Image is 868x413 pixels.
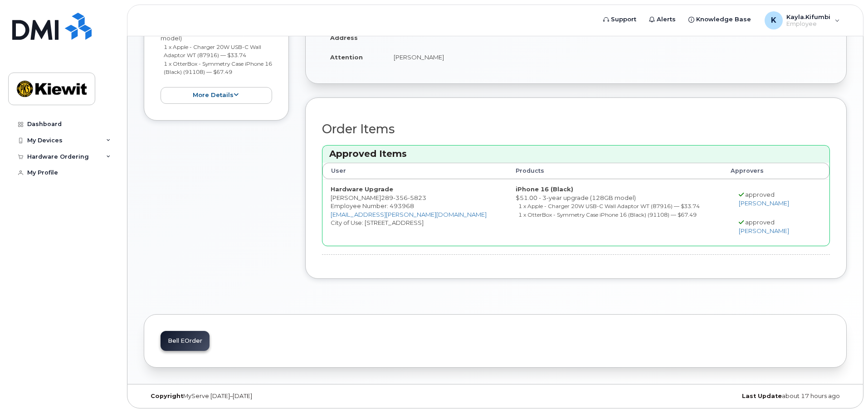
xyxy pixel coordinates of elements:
small: 1 x OtterBox - Symmetry Case iPhone 16 (Black) (91108) — $67.49 [518,211,697,218]
small: 1 x Apple - Charger 20W USB-C Wall Adaptor WT (87916) — $33.74 [164,44,261,59]
span: approved [745,219,775,226]
iframe: Messenger Launcher [829,374,861,406]
button: more details [161,87,272,104]
h3: Approved Items [329,148,823,160]
a: [EMAIL_ADDRESS][PERSON_NAME][DOMAIN_NAME] [331,211,487,218]
strong: Hardware Upgrade [331,185,393,193]
span: 289 [381,194,426,201]
strong: iPhone 16 (Black) [516,185,573,193]
strong: Last Update [742,393,782,399]
td: [PERSON_NAME] City of Use: [STREET_ADDRESS] [322,179,507,246]
a: [PERSON_NAME] [739,199,789,207]
span: Alerts [657,15,676,24]
a: Knowledge Base [682,10,757,29]
small: 1 x OtterBox - Symmetry Case iPhone 16 (Black) (91108) — $67.49 [164,60,272,76]
span: Knowledge Base [696,15,751,24]
div: MyServe [DATE]–[DATE] [144,393,378,400]
span: Employee Number: 493968 [331,202,414,209]
span: approved [745,191,775,198]
div: Kayla.Kifumbi [758,11,846,29]
a: [PERSON_NAME] [739,227,789,234]
h2: Order Items [322,122,830,136]
th: Products [507,163,723,179]
span: Kayla.Kifumbi [786,13,830,20]
strong: Attention [330,53,363,61]
th: Approvers [722,163,811,179]
span: Employee [786,20,830,28]
span: 5823 [408,194,426,201]
th: User [322,163,507,179]
div: [PERSON_NAME] $51.00 - 3-year upgrade (128GB model) [161,0,272,104]
td: $51.00 - 3-year upgrade (128GB model) [507,179,723,246]
td: [PERSON_NAME] [385,47,830,67]
span: Support [611,15,636,24]
strong: Copyright [151,393,183,399]
small: 1 x Apple - Charger 20W USB-C Wall Adaptor WT (87916) — $33.74 [518,203,700,209]
a: Alerts [643,10,682,29]
a: Support [597,10,643,29]
div: about 17 hours ago [612,393,847,400]
span: 356 [393,194,408,201]
strong: Shipping Address [330,25,360,41]
span: K [771,15,776,26]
